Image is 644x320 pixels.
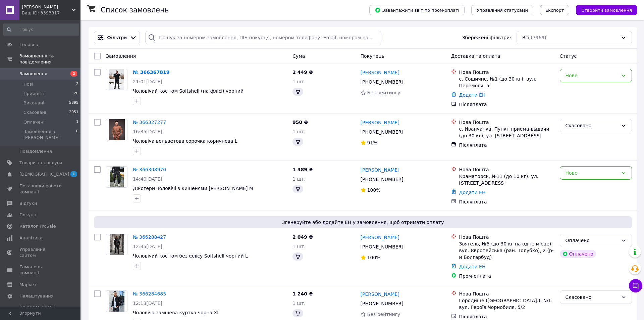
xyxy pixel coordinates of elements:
[133,88,244,94] a: Чоловічий костюм Softshell (на флісі) чорний
[22,10,80,16] div: Ваш ID: 3393817
[361,291,399,298] a: [PERSON_NAME]
[109,69,124,90] img: Фото товару
[459,198,554,205] div: Післяплата
[566,293,618,301] div: Скасовано
[133,244,162,249] span: 12:35[DATE]
[19,246,62,259] span: Управління сайтом
[106,53,136,59] span: Замовлення
[367,312,400,317] span: Без рейтингу
[76,81,78,87] span: 2
[459,126,554,139] div: с. Иванчанка, Пункт приема-выдачи (до 30 кг), ул. [STREET_ADDRESS]
[19,264,62,276] span: Гаманець компанії
[19,200,37,207] span: Відгуки
[359,175,405,184] div: [PHONE_NUMBER]
[19,235,43,241] span: Аналітика
[69,100,78,106] span: 5895
[459,101,554,108] div: Післяплата
[629,279,642,292] button: Чат з покупцем
[19,42,38,48] span: Головна
[471,5,533,15] button: Управління статусами
[133,70,169,75] a: № 366367819
[133,138,237,144] span: Чоловіча вельветова сорочка коричнева L
[451,53,500,59] span: Доставка та оплата
[69,109,78,116] span: 2051
[19,282,37,288] span: Маркет
[367,255,381,260] span: 100%
[531,35,546,40] span: (7969)
[19,71,47,77] span: Замовлення
[367,90,400,95] span: Без рейтингу
[76,119,78,125] span: 1
[70,171,77,177] span: 1
[23,109,46,116] span: Скасовані
[133,167,166,172] a: № 366308970
[581,8,632,13] span: Створити замовлення
[19,183,62,195] span: Показники роботи компанії
[133,253,248,259] a: Чоловічий костюм без флісу Softshell чорний L
[101,6,169,14] h1: Список замовлень
[292,244,306,249] span: 1 шт.
[76,129,78,141] span: 0
[106,119,127,140] a: Фото товару
[545,8,564,13] span: Експорт
[569,7,637,12] a: Створити замовлення
[19,171,69,177] span: [DEMOGRAPHIC_DATA]
[19,212,38,218] span: Покупці
[540,5,570,15] button: Експорт
[23,119,45,125] span: Оплачені
[74,91,78,97] span: 20
[292,291,313,296] span: 1 240 ₴
[133,186,253,191] a: Джогери чоловічі з кишенями [PERSON_NAME] M
[459,240,554,261] div: Звягель, №5 (до 30 кг на одне місце): вул. Європейська (ран. Толубко), 2 (р-н Болгарбуд)
[70,71,77,77] span: 2
[367,187,381,193] span: 100%
[459,76,554,89] div: с. Сошичне, №1 (до 30 кг): вул. Перемоги, 5
[361,53,384,59] span: Покупець
[133,129,162,134] span: 16:35[DATE]
[361,69,399,76] a: [PERSON_NAME]
[361,119,399,126] a: [PERSON_NAME]
[459,142,554,148] div: Післяплата
[292,167,313,172] span: 1 389 ₴
[459,69,554,76] div: Нова Пошта
[110,234,124,255] img: Фото товару
[145,31,381,44] input: Пошук за номером замовлення, ПІБ покупця, номером телефону, Email, номером накладної
[106,166,127,188] a: Фото товару
[107,34,127,41] span: Фільтри
[97,219,629,226] span: Згенеруйте або додайте ЕН у замовлення, щоб отримати оплату
[109,119,125,140] img: Фото товару
[19,223,56,229] span: Каталог ProSale
[292,129,306,134] span: 1 шт.
[292,53,305,59] span: Cума
[19,293,54,299] span: Налаштування
[133,310,220,315] a: Чоловіча замшева куртка чорна XL
[23,81,33,87] span: Нові
[566,122,618,129] div: Скасовано
[292,301,306,306] span: 1 шт.
[133,176,162,182] span: 14:40[DATE]
[19,160,62,166] span: Товари та послуги
[459,92,486,98] a: Додати ЕН
[359,299,405,308] div: [PHONE_NUMBER]
[566,72,618,79] div: Нове
[560,250,596,258] div: Оплачено
[459,234,554,240] div: Нова Пошта
[22,4,72,10] span: Felix Est
[459,273,554,279] div: Пром-оплата
[462,34,511,41] span: Збережені фільтри:
[19,148,52,154] span: Повідомлення
[566,169,618,177] div: Нове
[367,140,378,145] span: 91%
[375,7,459,13] span: Завантажити звіт по пром-оплаті
[133,79,162,84] span: 21:01[DATE]
[133,301,162,306] span: 12:13[DATE]
[3,24,79,36] input: Пошук
[292,70,313,75] span: 2 449 ₴
[23,91,44,97] span: Прийняті
[106,69,127,90] a: Фото товару
[106,234,127,255] a: Фото товару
